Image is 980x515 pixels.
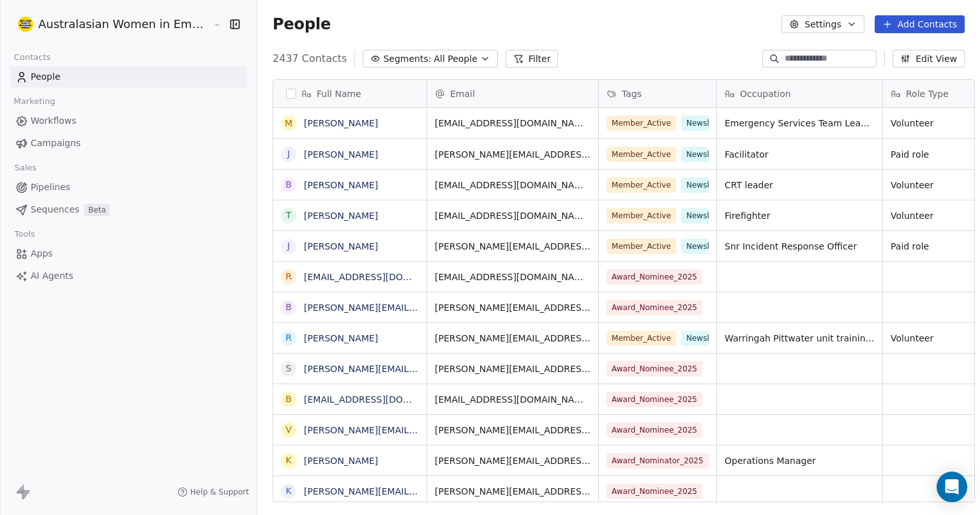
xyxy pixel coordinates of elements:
[681,208,778,223] span: Newsletter_Subscriber
[435,240,591,253] span: [PERSON_NAME][EMAIL_ADDRESS][PERSON_NAME][DOMAIN_NAME]
[18,17,33,32] img: Logo%20A%20white%20300x300.png
[607,392,702,407] span: Award_Nominee_2025
[622,87,642,100] span: Tags
[10,199,246,220] a: SequencesBeta
[607,453,709,468] span: Award_Nominator_2025
[304,456,378,466] a: [PERSON_NAME]
[285,117,292,130] div: M
[906,87,949,100] span: Role Type
[725,454,875,467] span: Operations Manager
[740,87,791,100] span: Occupation
[273,80,426,107] div: Full Name
[10,66,246,87] a: People
[725,148,875,161] span: Facilitator
[607,147,676,162] span: Member_Active
[15,13,204,35] button: Australasian Women in Emergencies Network
[893,50,965,68] button: Edit View
[177,487,249,497] a: Help & Support
[31,269,73,283] span: AI Agents
[725,209,875,222] span: Firefighter
[607,361,702,377] span: Award_Nominee_2025
[433,52,477,66] span: All People
[285,331,292,345] div: R
[304,486,608,496] a: [PERSON_NAME][EMAIL_ADDRESS][PERSON_NAME][DOMAIN_NAME]
[31,203,79,216] span: Sequences
[607,239,676,254] span: Member_Active
[427,80,598,107] div: Email
[875,15,965,33] button: Add Contacts
[9,225,40,244] span: Tools
[607,422,702,438] span: Award_Nominee_2025
[304,180,378,190] a: [PERSON_NAME]
[435,209,591,222] span: [EMAIL_ADDRESS][DOMAIN_NAME]
[937,472,967,502] div: Open Intercom Messenger
[435,271,591,283] span: [EMAIL_ADDRESS][DOMAIN_NAME]
[287,147,290,161] div: J
[31,247,53,260] span: Apps
[31,70,61,84] span: People
[681,331,778,346] span: Newsletter_Subscriber
[681,177,778,193] span: Newsletter_Subscriber
[607,116,676,131] span: Member_Active
[286,209,292,222] div: T
[607,484,702,499] span: Award_Nominee_2025
[304,394,460,405] a: [EMAIL_ADDRESS][DOMAIN_NAME]
[435,179,591,191] span: [EMAIL_ADDRESS][DOMAIN_NAME]
[304,149,378,160] a: [PERSON_NAME]
[506,50,559,68] button: Filter
[725,240,875,253] span: Snr Incident Response Officer
[435,393,591,406] span: [EMAIL_ADDRESS][DOMAIN_NAME]
[8,92,61,111] span: Marketing
[781,15,864,33] button: Settings
[435,424,591,437] span: [PERSON_NAME][EMAIL_ADDRESS][DOMAIN_NAME]
[304,364,608,374] a: [PERSON_NAME][EMAIL_ADDRESS][PERSON_NAME][DOMAIN_NAME]
[725,117,875,130] span: Emergency Services Team Lead/Member
[31,114,77,128] span: Workflows
[10,243,246,264] a: Apps
[450,87,475,100] span: Email
[607,331,676,346] span: Member_Active
[273,15,331,34] span: People
[304,118,378,128] a: [PERSON_NAME]
[285,178,292,191] div: B
[725,179,875,191] span: CRT leader
[285,484,291,498] div: k
[304,302,608,313] a: [PERSON_NAME][EMAIL_ADDRESS][PERSON_NAME][DOMAIN_NAME]
[304,333,378,343] a: [PERSON_NAME]
[435,301,591,314] span: [PERSON_NAME][EMAIL_ADDRESS][PERSON_NAME][DOMAIN_NAME]
[304,272,460,282] a: [EMAIL_ADDRESS][DOMAIN_NAME]
[435,332,591,345] span: [PERSON_NAME][EMAIL_ADDRESS][DOMAIN_NAME]
[273,51,347,66] span: 2437 Contacts
[190,487,249,497] span: Help & Support
[725,332,875,345] span: Warringah Pittwater unit training officer
[607,177,676,193] span: Member_Active
[435,454,591,467] span: [PERSON_NAME][EMAIL_ADDRESS][DOMAIN_NAME]
[681,147,778,162] span: Newsletter_Subscriber
[304,425,534,435] a: [PERSON_NAME][EMAIL_ADDRESS][DOMAIN_NAME]
[681,239,778,254] span: Newsletter_Subscriber
[84,204,110,216] span: Beta
[285,423,292,437] div: v
[10,177,246,198] a: Pipelines
[285,454,291,467] div: K
[31,181,70,194] span: Pipelines
[435,362,591,375] span: [PERSON_NAME][EMAIL_ADDRESS][PERSON_NAME][DOMAIN_NAME]
[304,241,378,251] a: [PERSON_NAME]
[383,52,431,66] span: Segments:
[717,80,882,107] div: Occupation
[10,133,246,154] a: Campaigns
[681,116,778,131] span: Newsletter_Subscriber
[317,87,361,100] span: Full Name
[10,265,246,287] a: AI Agents
[273,108,427,503] div: grid
[10,110,246,131] a: Workflows
[38,16,210,33] span: Australasian Women in Emergencies Network
[285,270,292,283] div: r
[435,485,591,498] span: [PERSON_NAME][EMAIL_ADDRESS][PERSON_NAME][DOMAIN_NAME]
[599,80,716,107] div: Tags
[435,148,591,161] span: [PERSON_NAME][EMAIL_ADDRESS][DOMAIN_NAME]
[607,269,702,285] span: Award_Nominee_2025
[286,362,292,375] div: s
[607,208,676,223] span: Member_Active
[435,117,591,130] span: [EMAIL_ADDRESS][DOMAIN_NAME]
